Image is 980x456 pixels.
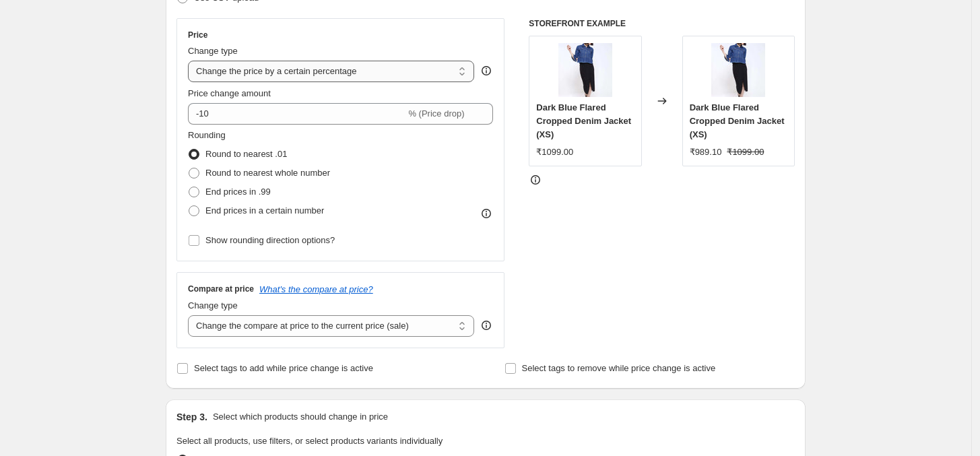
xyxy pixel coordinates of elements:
h3: Compare at price [188,284,254,294]
span: Change type [188,46,238,56]
span: Dark Blue Flared Cropped Denim Jacket (XS) [536,102,631,139]
img: F_03_IMG0089-_1080-x-1618_80x.jpg [711,43,765,97]
div: help [480,64,493,77]
span: Rounding [188,130,226,140]
strike: ₹1099.00 [727,145,764,159]
button: What's the compare at price? [259,284,373,294]
h3: Price [188,30,207,40]
span: Price change amount [188,88,271,98]
span: Round to nearest whole number [205,168,330,178]
span: Change type [188,300,238,311]
img: F_03_IMG0089-_1080-x-1618_80x.jpg [558,43,612,97]
span: % (Price drop) [408,108,464,119]
span: Select tags to remove while price change is active [522,363,716,373]
h2: Step 3. [176,410,207,424]
input: -15 [188,103,405,125]
div: ₹989.10 [690,145,722,159]
p: Select which products should change in price [213,410,388,424]
span: End prices in .99 [205,187,271,197]
span: Round to nearest .01 [205,149,287,159]
div: help [480,319,493,332]
h6: STOREFRONT EXAMPLE [529,18,795,29]
span: End prices in a certain number [205,205,324,216]
span: Select tags to add while price change is active [194,363,373,373]
span: Show rounding direction options? [205,235,335,245]
div: ₹1099.00 [536,145,573,159]
span: Select all products, use filters, or select products variants individually [176,436,443,446]
span: Dark Blue Flared Cropped Denim Jacket (XS) [690,102,785,139]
